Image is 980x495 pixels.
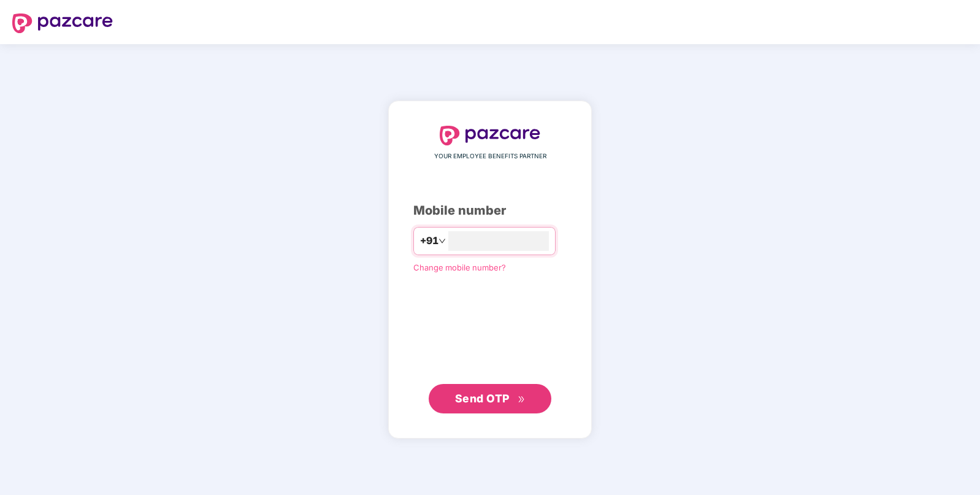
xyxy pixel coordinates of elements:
[438,237,446,245] span: down
[12,13,113,33] img: logo
[413,201,567,220] div: Mobile number
[455,392,510,405] span: Send OTP
[429,384,551,413] button: Send OTPdouble-right
[440,126,540,145] img: logo
[518,396,526,404] span: double-right
[420,233,438,248] span: +91
[413,263,506,272] a: Change mobile number?
[434,152,546,161] span: YOUR EMPLOYEE BENEFITS PARTNER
